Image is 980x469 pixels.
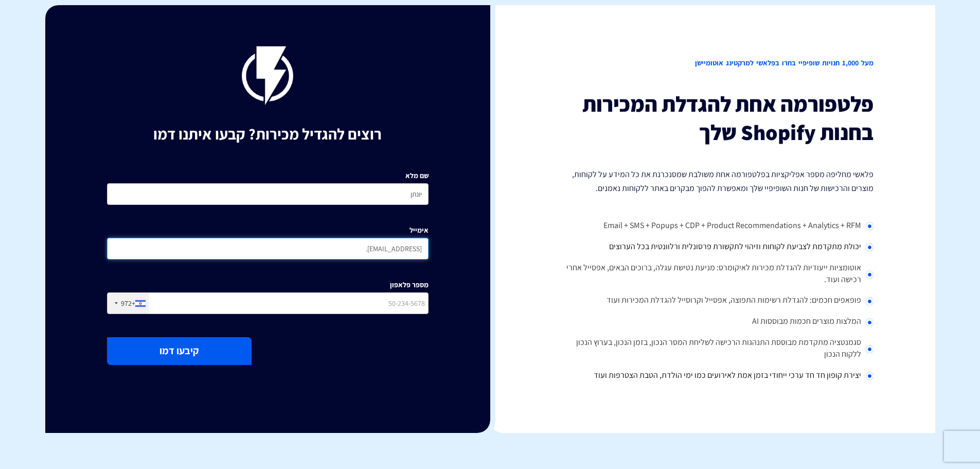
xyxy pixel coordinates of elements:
[552,90,874,146] h3: פלטפורמה אחת להגדלת המכירות בחנות Shopify שלך
[121,298,135,308] div: +972
[552,216,874,237] li: Email + SMS + Popups + CDP + Product Recommendations + Analytics + RFM
[409,225,429,235] label: אימייל
[594,370,861,380] span: יצירת קופון חד חד ערכי ייחודי בזמן אמת לאירועים כמו ימי הולדת, הטבת הצטרפות ועוד
[552,258,874,291] li: אוטומציות ייעודיות להגדלת מכירות לאיקומרס: מניעת נטישת עגלה, ברוכים הבאים, אפסייל אחרי רכישה ועוד.
[552,333,874,366] li: סגמנטציה מתקדמת מבוססת התנהגות הרכישה לשליחת המסר הנכון, בזמן הנכון, בערוץ הנכון ללקוח הנכון
[552,167,874,195] p: פלאשי מחליפה מספר אפליקציות בפלטפורמה אחת משולבת שמסנכרנת את כל המידע על לקוחות, מוצרים והרכישות ...
[405,170,429,181] label: שם מלא
[552,290,874,311] li: פופאפים חכמים: להגדלת רשימות התפוצה, אפסייל וקרוסייל להגדלת המכירות ועוד
[390,280,429,290] label: מספר פלאפון
[242,46,293,105] img: flashy-black.png
[107,126,429,143] h1: רוצים להגדיל מכירות? קבעו איתנו דמו
[108,293,149,314] div: Israel (‫ישראל‬‎): +972
[107,292,429,314] input: 50-234-5678
[552,311,874,333] li: המלצות מוצרים חכמות מבוססות AI
[107,337,252,364] button: קיבעו דמו
[552,46,874,80] h2: מעל 1,000 חנויות שופיפיי בחרו בפלאשי למרקטינג אוטומיישן
[609,241,861,252] span: יכולת מתקדמת לצביעת לקוחות וזיהוי לתקשורת פרסונלית ורלוונטית בכל הערוצים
